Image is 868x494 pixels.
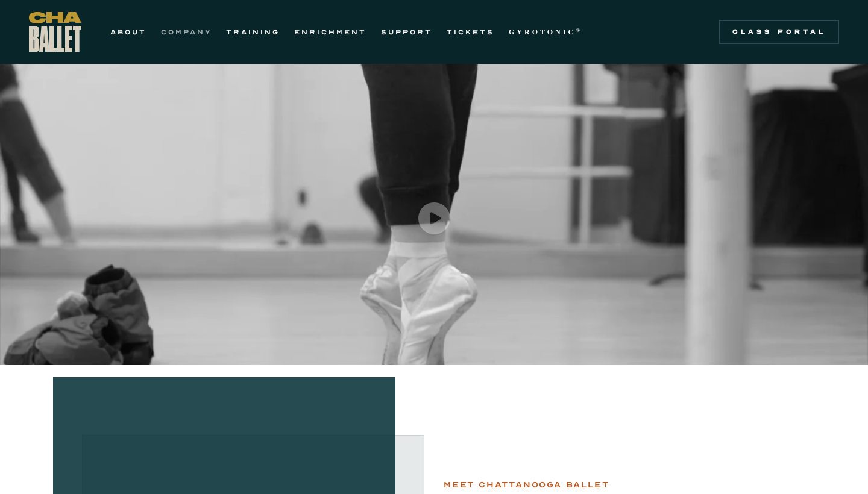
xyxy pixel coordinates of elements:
[576,27,582,33] sup: ®
[509,28,576,36] strong: GYROTONIC
[381,25,432,39] a: SUPPORT
[294,25,366,39] a: ENRICHMENT
[29,12,81,52] a: home
[447,25,494,39] a: TICKETS
[226,25,280,39] a: TRAINING
[110,25,146,39] a: ABOUT
[444,478,609,492] div: Meet chattanooga ballet
[161,25,212,39] a: COMPANY
[509,25,582,39] a: GYROTONIC®
[719,20,839,44] a: Class Portal
[726,27,832,37] div: Class Portal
